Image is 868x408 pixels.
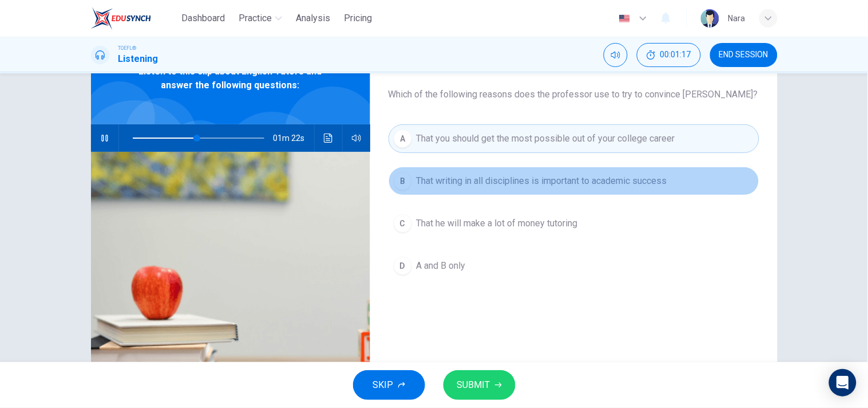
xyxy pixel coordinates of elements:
[353,370,425,400] button: SKIP
[177,8,229,29] button: Dashboard
[181,11,225,25] span: Dashboard
[710,43,778,67] button: END SESSION
[394,130,412,148] div: A
[296,11,330,25] span: Analysis
[91,7,177,30] a: EduSynch logo
[417,132,675,146] span: That you should get the most possible out of your college career
[234,8,287,29] button: Practice
[728,11,746,25] div: ์Nara
[701,9,719,28] img: Profile picture
[417,174,667,188] span: That writing in all disciplines is important to academic success
[443,370,516,400] button: SUBMIT
[118,44,137,52] span: TOEFL®
[660,50,691,60] span: 00:01:17
[389,209,759,238] button: CThat he will make a lot of money tutoring
[339,8,376,29] button: Pricing
[604,43,628,67] div: Mute
[637,43,701,67] div: Hide
[344,11,372,25] span: Pricing
[394,257,412,275] div: D
[389,88,759,101] span: Which of the following reasons does the professor use to try to convince [PERSON_NAME]?
[239,11,272,25] span: Practice
[118,52,158,66] h1: Listening
[128,65,333,92] span: Listen to this clip about English Tutors and answer the following questions:
[274,124,314,152] span: 01m 22s
[373,377,394,393] span: SKIP
[417,217,578,230] span: That he will make a lot of money tutoring
[389,167,759,195] button: BThat writing in all disciplines is important to academic success
[457,377,490,393] span: SUBMIT
[829,369,857,397] div: Open Intercom Messenger
[417,259,466,273] span: A and B only
[617,14,632,23] img: en
[637,43,701,67] button: 00:01:17
[319,124,338,152] button: Click to see the audio transcription
[291,8,335,29] button: Analysis
[389,124,759,153] button: AThat you should get the most possible out of your college career
[91,7,151,30] img: EduSynch logo
[394,172,412,190] div: B
[389,252,759,280] button: DA and B only
[719,50,768,60] span: END SESSION
[394,214,412,233] div: C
